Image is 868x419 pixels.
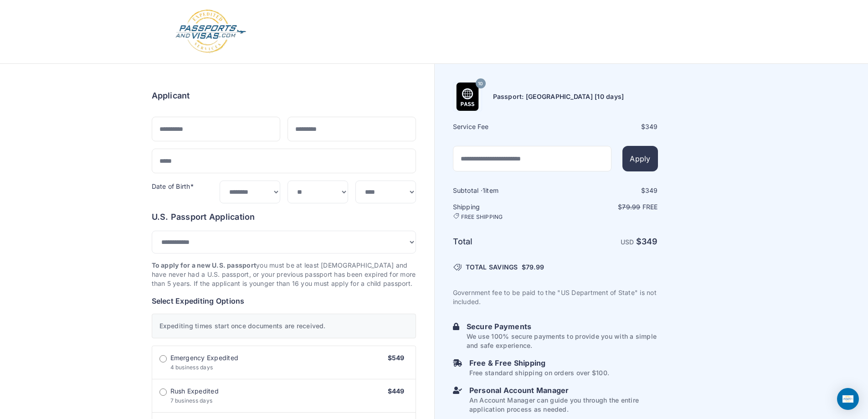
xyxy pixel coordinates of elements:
h6: Secure Payments [467,321,658,332]
h6: Personal Account Manager [469,385,658,396]
strong: To apply for a new U.S. passport [152,261,257,269]
span: 7 business days [170,397,213,404]
span: 349 [645,186,658,194]
p: Free standard shipping on orders over $100. [469,368,609,378]
span: 4 business days [170,364,213,371]
span: 349 [642,237,658,246]
h6: Select Expediting Options [152,295,416,306]
button: Apply [622,146,657,171]
span: Free [642,203,658,211]
span: Rush Expedited [170,387,219,396]
span: 349 [645,123,658,130]
h6: Applicant [152,89,190,102]
p: you must be at least [DEMOGRAPHIC_DATA] and have never had a U.S. passport, or your previous pass... [152,261,416,288]
span: 79.99 [526,263,544,271]
label: Date of Birth* [152,182,194,190]
span: Emergency Expedited [170,353,239,362]
img: Logo [175,9,247,54]
span: $449 [388,387,405,395]
strong: $ [636,237,658,246]
p: We use 100% secure payments to provide you with a simple and safe experience. [467,332,658,350]
span: USD [621,238,634,246]
span: FREE SHIPPING [461,213,503,221]
span: $549 [388,354,405,362]
div: $ [556,186,658,195]
span: TOTAL SAVINGS [466,263,518,272]
span: $ [522,263,544,272]
h6: Free & Free Shipping [469,357,609,368]
h6: Total [453,235,555,248]
span: 79.99 [622,203,640,211]
h6: Subtotal · item [453,186,555,195]
h6: Passport: [GEOGRAPHIC_DATA] [10 days] [493,92,624,101]
p: An Account Manager can guide you through the entire application process as needed. [469,396,658,414]
img: Product Name [453,83,482,111]
p: Government fee to be paid to the "US Department of State" is not included. [453,288,658,306]
h6: Service Fee [453,122,555,131]
div: Expediting times start once documents are received. [152,314,416,338]
p: $ [556,202,658,212]
span: 10 [478,78,483,90]
div: Open Intercom Messenger [837,388,859,410]
div: $ [556,122,658,131]
span: 1 [483,186,485,194]
h6: U.S. Passport Application [152,211,416,223]
h6: Shipping [453,202,555,221]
